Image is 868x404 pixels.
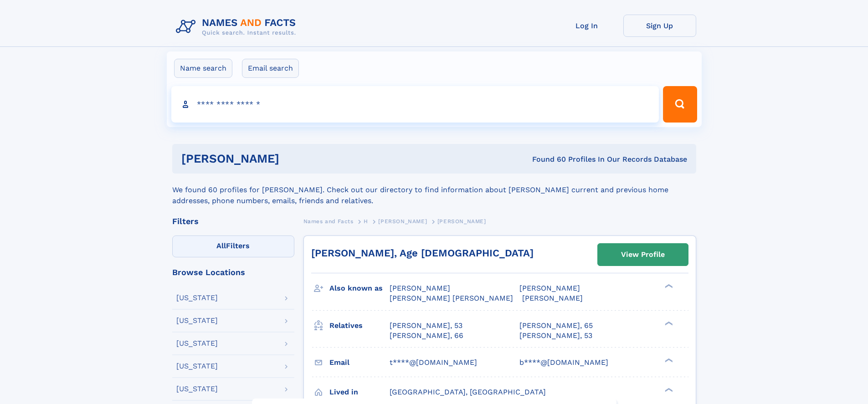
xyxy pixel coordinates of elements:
[519,321,593,331] a: [PERSON_NAME], 65
[364,215,368,227] a: H
[171,86,659,123] input: search input
[172,268,294,276] div: Browse Locations
[172,15,303,39] img: Logo Names and Facts
[663,357,673,363] div: ❯
[176,294,218,302] div: [US_STATE]
[216,241,226,250] span: All
[176,363,218,370] div: [US_STATE]
[390,284,450,292] span: [PERSON_NAME]
[172,217,294,225] div: Filters
[378,218,427,225] span: [PERSON_NAME]
[176,385,218,393] div: [US_STATE]
[174,59,232,78] label: Name search
[663,320,673,326] div: ❯
[519,331,592,341] a: [PERSON_NAME], 53
[176,317,218,324] div: [US_STATE]
[329,318,390,333] h3: Relatives
[329,355,390,370] h3: Email
[598,244,688,266] a: View Profile
[172,235,294,257] label: Filters
[663,283,673,289] div: ❯
[172,174,696,206] div: We found 60 profiles for [PERSON_NAME]. Check out our directory to find information about [PERSON...
[522,294,583,302] span: [PERSON_NAME]
[406,154,687,164] div: Found 60 Profiles In Our Records Database
[390,388,546,396] span: [GEOGRAPHIC_DATA], [GEOGRAPHIC_DATA]
[329,281,390,296] h3: Also known as
[623,15,696,37] a: Sign Up
[303,215,354,227] a: Names and Facts
[176,340,218,347] div: [US_STATE]
[329,384,390,400] h3: Lived in
[181,153,406,164] h1: [PERSON_NAME]
[390,321,462,331] a: [PERSON_NAME], 53
[364,218,368,225] span: H
[663,86,697,123] button: Search Button
[242,59,299,78] label: Email search
[621,244,665,265] div: View Profile
[390,331,463,341] a: [PERSON_NAME], 66
[390,294,513,302] span: [PERSON_NAME] [PERSON_NAME]
[378,215,427,227] a: [PERSON_NAME]
[519,284,580,292] span: [PERSON_NAME]
[437,218,486,225] span: [PERSON_NAME]
[311,247,534,259] a: [PERSON_NAME], Age [DEMOGRAPHIC_DATA]
[550,15,623,37] a: Log In
[663,387,673,393] div: ❯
